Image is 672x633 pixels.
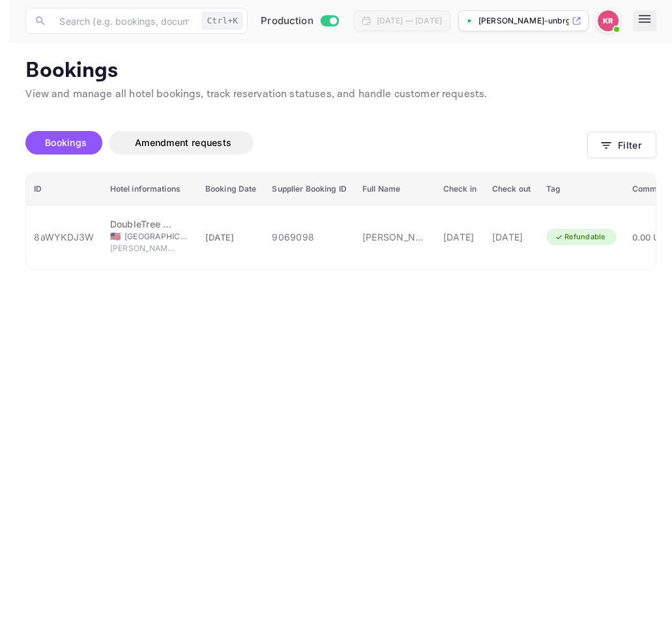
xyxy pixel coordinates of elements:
span: 0.00 USD [632,232,671,243]
div: 8aWYKDJ3W [34,230,94,244]
th: Full Name [355,173,435,205]
th: Check in [435,173,484,205]
span: [GEOGRAPHIC_DATA] [124,231,190,243]
div: account-settings tabs [25,131,587,155]
input: Search (e.g. bookings, documentation) [51,8,197,34]
span: Amendment requests [135,137,231,148]
div: Kohlton Blasher [362,230,428,244]
th: Check out [484,173,538,205]
th: ID [26,173,102,205]
p: View and manage all hotel bookings, track reservation statuses, and handle customer requests. [25,87,656,102]
th: Supplier Booking ID [264,173,354,205]
div: [DATE] — [DATE] [377,15,442,27]
span: [PERSON_NAME] [110,243,175,254]
th: Hotel informations [102,173,197,205]
div: Refundable [546,229,614,245]
p: [PERSON_NAME]-unbrg.[PERSON_NAME]... [478,15,569,27]
button: Filter [587,132,656,158]
div: [DATE] [443,230,476,244]
p: Bookings [25,58,656,84]
div: Ctrl+K [202,12,242,29]
div: [DATE] [492,230,531,244]
span: Production [261,14,314,29]
th: Tag [538,173,624,205]
div: DoubleTree by Hilton Hotel Billings [110,217,175,231]
span: Bookings [45,137,87,148]
div: 9069098 [272,230,346,244]
span: [DATE] [205,232,235,243]
div: Switch to Sandbox mode [256,14,343,29]
span: United States of America [110,232,121,241]
th: Booking Date [197,173,265,205]
img: Kobus Roux [598,10,619,31]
